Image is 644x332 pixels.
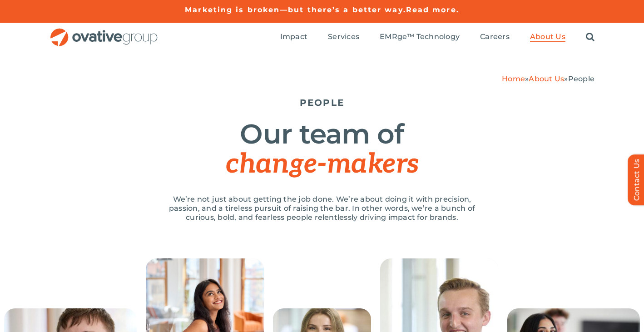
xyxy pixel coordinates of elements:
[502,74,594,83] span: » »
[280,32,307,42] a: Impact
[280,23,594,52] nav: Menu
[328,32,359,42] a: Services
[502,74,525,83] a: Home
[586,32,594,42] a: Search
[280,32,307,41] span: Impact
[159,195,485,222] p: We’re not just about getting the job done. We’re about doing it with precision, passion, and a ti...
[480,32,510,42] a: Careers
[480,32,510,41] span: Careers
[185,5,406,14] a: Marketing is broken—but there’s a better way.
[50,27,159,36] a: OG_Full_horizontal_RGB
[568,74,594,83] span: People
[530,32,565,42] a: About Us
[226,148,418,181] span: change-makers
[328,32,359,41] span: Services
[406,5,459,14] a: Read more.
[530,32,565,41] span: About Us
[529,74,564,83] a: About Us
[380,32,460,42] a: EMRge™ Technology
[50,97,594,108] h5: PEOPLE
[50,119,594,179] h1: Our team of
[380,32,460,41] span: EMRge™ Technology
